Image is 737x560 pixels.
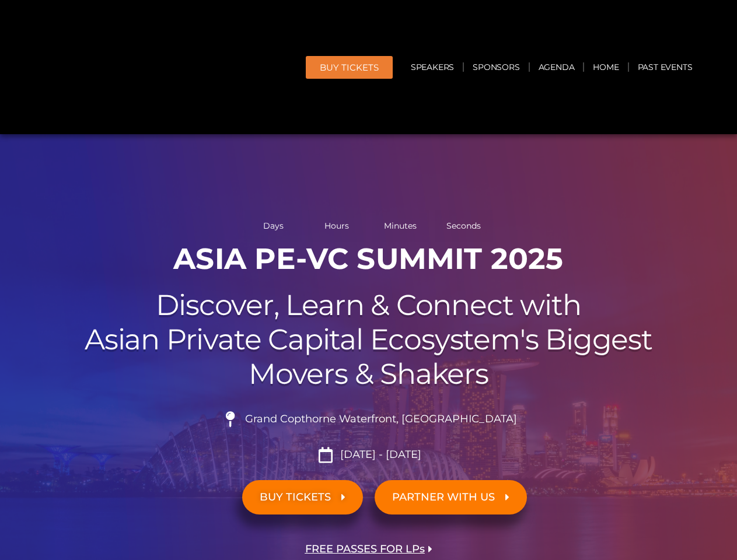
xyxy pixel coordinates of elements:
a: Agenda [530,54,584,80]
a: PARTNER WITH US [375,480,527,514]
h2: Discover, Learn & Connect with Asian Private Capital Ecosystem's Biggest Movers & Shakers [42,288,696,391]
a: BUY TICKETS [242,480,363,514]
a: Speakers [402,54,463,80]
span: Days [244,222,302,230]
a: Sponsors [464,54,528,80]
a: Past Events [629,54,701,80]
a: BUY Tickets [306,56,393,79]
span: Grand Copthorne Waterfront, [GEOGRAPHIC_DATA]​ [242,413,517,426]
span: FREE PASSES FOR LPs [305,544,425,555]
span: Minutes [372,222,429,230]
span: Hours [308,222,366,230]
a: Home [584,54,627,80]
span: Seconds [435,222,493,230]
span: [DATE] - [DATE] [337,449,421,461]
span: BUY Tickets [320,63,379,72]
h1: ASIA PE-VC Summit 2025 [42,242,696,276]
span: BUY TICKETS [260,492,331,503]
span: PARTNER WITH US [392,492,495,503]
